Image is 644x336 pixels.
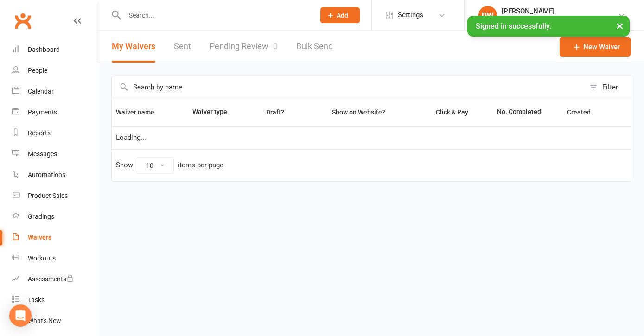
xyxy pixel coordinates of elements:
th: No. Completed [493,98,563,126]
a: Clubworx [11,9,34,32]
div: Show [116,157,223,174]
a: Dashboard [12,39,98,60]
span: Waiver name [116,108,165,116]
a: Tasks [12,290,98,311]
a: Calendar [12,81,98,102]
input: Search... [122,9,308,22]
td: Loading... [112,126,631,149]
div: Dashboard [28,46,60,53]
button: Draft? [258,107,294,118]
button: Add [320,7,360,23]
div: What's New [28,317,61,324]
a: What's New [12,311,98,331]
a: New Waiver [560,37,631,57]
div: items per page [178,161,223,169]
a: Assessments [12,269,98,290]
div: DW [478,6,497,25]
div: Messages [28,150,57,158]
div: Assessments [28,275,74,283]
div: Payments [28,108,57,116]
span: 0 [273,41,278,51]
button: Waiver name [116,107,165,118]
a: Waivers [12,227,98,248]
span: Created [567,108,601,116]
div: Product Sales [28,192,68,199]
div: Tasks [28,296,45,304]
a: Pending Review0 [210,31,278,63]
span: Click & Pay [436,108,468,116]
a: Sent [174,31,191,63]
div: [PERSON_NAME] Studios of Self defense [502,15,618,24]
div: [PERSON_NAME] [502,7,618,15]
div: Workouts [28,254,56,262]
button: Created [567,107,601,118]
a: Product Sales [12,185,98,206]
button: Show on Website? [324,107,395,118]
div: Gradings [28,213,54,220]
div: Open Intercom Messenger [9,304,32,327]
a: Reports [12,123,98,144]
input: Search by name [112,76,585,98]
div: Reports [28,129,51,137]
a: Gradings [12,206,98,227]
div: Waivers [28,234,51,241]
button: Filter [585,76,631,98]
a: Automations [12,165,98,185]
span: Add [337,12,348,19]
a: Workouts [12,248,98,269]
div: People [28,67,47,74]
div: Filter [602,82,618,93]
a: Bulk Send [296,31,333,63]
button: Click & Pay [427,107,478,118]
div: Calendar [28,88,54,95]
button: My Waivers [112,31,155,63]
a: Payments [12,102,98,123]
a: Messages [12,144,98,165]
span: Settings [398,5,423,25]
span: Signed in successfully. [476,22,551,31]
button: × [612,16,628,36]
span: Draft? [266,108,284,116]
span: Show on Website? [332,108,385,116]
th: Waiver type [188,98,246,126]
a: People [12,60,98,81]
div: Automations [28,171,65,178]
